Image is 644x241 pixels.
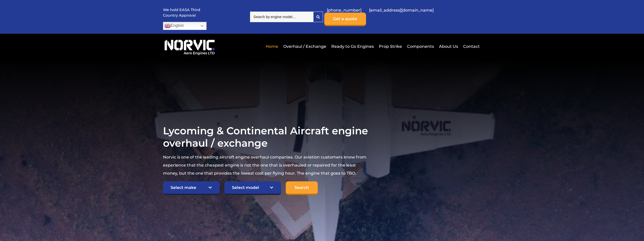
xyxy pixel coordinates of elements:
a: Ready to Go Engines [330,40,375,53]
img: en [165,23,171,29]
img: Norvic Aero Engines logo [163,37,216,55]
p: Norvic is one of the leading aircraft engine overhaul companies. Our aviation customers know from... [163,153,370,177]
input: Search [286,181,318,195]
input: Search by engine model… [250,12,313,22]
a: Prop Strike [378,40,403,53]
h1: Lycoming & Continental Aircraft engine overhaul / exchange [163,125,370,149]
a: [PHONE_NUMBER] [324,4,364,16]
a: [EMAIL_ADDRESS][DOMAIN_NAME] [367,4,436,16]
a: Components [406,40,435,53]
p: We hold EASA Third Country Approval [163,7,201,18]
a: Home [264,40,279,53]
a: Contact [462,40,480,53]
a: Overhaul / Exchange [282,40,328,53]
a: About Us [438,40,459,53]
a: English [163,22,207,30]
a: Get a quote [324,13,366,26]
